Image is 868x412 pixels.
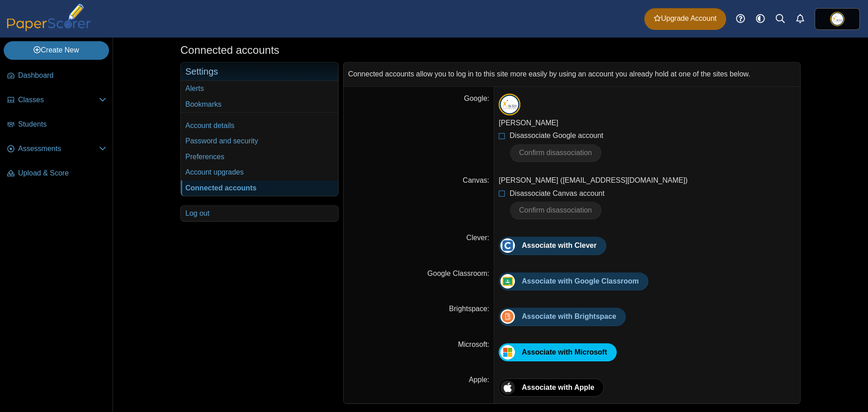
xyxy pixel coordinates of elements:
label: Apple [469,376,489,384]
img: PaperScorer [4,4,94,31]
a: Preferences [181,149,338,165]
label: Brightspace [449,305,489,313]
a: Upload & Score [4,163,110,185]
a: ps.RAZFeFw2muWrSZVB [815,8,860,30]
label: Google Classroom [427,270,489,277]
a: Log out [181,206,338,221]
a: Associate with Clever [499,237,606,255]
span: Associate with Apple [522,384,594,391]
div: [PERSON_NAME] [499,118,796,128]
a: Associate with Microsoft [499,343,616,361]
span: Nicholas Ebner [830,12,844,26]
span: Associate with Brightspace [522,313,616,320]
button: Confirm disassociation [509,144,601,162]
a: Associate with Apple [499,379,604,397]
span: Confirm disassociation [519,206,592,214]
div: Connected accounts allow you to log in to this site more easily by using an account you already h... [344,62,800,86]
span: Assessments [18,144,99,154]
a: Account details [181,118,338,133]
a: PaperScorer [4,25,94,33]
a: Students [4,114,110,136]
a: Classes [4,90,110,111]
a: Create New [4,41,109,59]
h1: Connected accounts [180,43,279,58]
a: Assessments [4,138,110,160]
span: Upgrade Account [654,14,717,24]
span: Students [18,119,106,129]
span: Classes [18,95,99,105]
img: ps.RAZFeFw2muWrSZVB [830,12,844,26]
span: Disassociate Google account [509,132,603,139]
h3: Settings [181,62,338,81]
label: Microsoft [458,341,489,348]
a: Alerts [790,9,810,29]
span: Upload & Score [18,168,106,178]
button: Confirm disassociation [509,201,601,219]
span: Associate with Microsoft [522,348,607,356]
label: Clever [467,234,490,242]
a: Dashboard [4,65,110,87]
span: Confirm disassociation [519,149,592,156]
a: Bookmarks [181,97,338,112]
a: Associate with Brightspace [499,308,626,326]
a: Alerts [181,81,338,96]
label: Google [464,95,489,102]
a: Upgrade Account [644,8,726,30]
a: Associate with Google Classroom [499,272,648,290]
span: Associate with Google Classroom [522,277,639,285]
a: Connected accounts [181,180,338,196]
label: Canvas [463,176,490,184]
a: Account upgrades [181,165,338,180]
span: Disassociate Canvas account [509,189,604,197]
div: [PERSON_NAME] ([EMAIL_ADDRESS][DOMAIN_NAME]) [499,175,796,185]
a: Password and security [181,133,338,149]
span: Associate with Clever [522,242,596,249]
span: Dashboard [18,71,106,81]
